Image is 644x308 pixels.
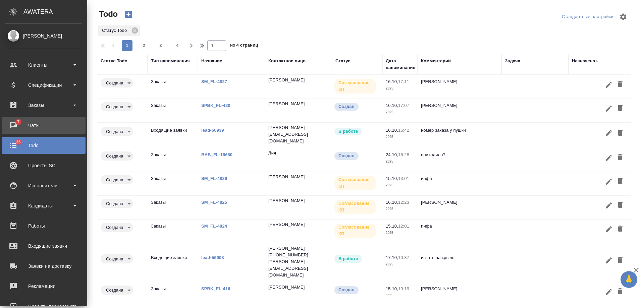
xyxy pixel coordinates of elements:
div: Яганова Виктория [268,284,329,291]
button: Редактировать [603,175,614,188]
div: Работы [5,221,82,231]
p: [PERSON_NAME] [268,197,305,204]
p: 15.10, [386,224,398,229]
span: 4 [172,42,183,49]
p: инфа [421,175,498,182]
td: Заказы [148,99,198,122]
p: 10:37 [398,255,409,260]
span: 36 [12,139,25,145]
div: Click to copy [268,221,305,228]
div: Проекты SC [5,161,82,171]
div: Click to copy [268,252,308,258]
button: 2 [139,40,149,51]
a: Заявки на доставку [2,258,86,274]
p: Создан [338,287,355,293]
div: Создана [101,151,133,161]
p: приходила? [421,151,498,158]
button: Создана [104,256,125,262]
span: из 4 страниц [230,41,258,51]
div: Елена [268,197,329,204]
a: 7Чаты [2,117,86,134]
div: Исполнители [5,181,82,191]
a: Проекты SC [2,157,86,174]
button: Удалить [614,151,626,164]
p: 2025 [386,182,414,189]
span: 7 [13,119,23,125]
button: 4 [172,40,183,51]
button: Удалить [614,175,626,188]
p: [PERSON_NAME] [268,124,305,131]
div: Click to copy [268,174,305,180]
p: номер заказа у пушки [421,127,498,134]
p: 12:01 [398,224,409,229]
button: Создана [104,153,125,159]
p: искать на крыле [421,254,498,261]
div: Создана [101,286,133,295]
p: [PERSON_NAME] [421,102,498,109]
p: 13:01 [398,176,409,181]
button: Создана [104,177,125,183]
a: lead-56908 [201,255,224,260]
button: 3 [155,40,166,51]
p: [PERSON_NAME] [268,174,305,180]
div: Контактное лицо [268,58,306,64]
div: Todo [5,140,82,150]
a: Входящие заявки [2,238,86,254]
p: 2025 [386,230,414,236]
button: Создана [104,104,125,110]
p: [PERSON_NAME] [268,221,305,228]
p: 2025 [386,134,414,140]
td: Заказы [148,196,198,219]
a: SM_FL-4827 [201,79,227,84]
div: Дата напоминания [386,58,415,71]
div: Заявки на доставку [5,261,82,271]
div: Создана [101,223,133,232]
p: 2025 [386,261,414,268]
td: Заказы [148,148,198,172]
button: Редактировать [603,254,614,267]
div: Создана [101,127,133,136]
button: Создана [104,201,125,206]
button: Удалить [614,127,626,139]
div: Создана [101,254,133,263]
div: Спецификации [5,80,82,90]
p: [PERSON_NAME] [268,245,305,252]
p: Согласование КП [338,224,372,237]
td: Входящие заявки [148,124,198,147]
td: Заказы [148,172,198,195]
p: [PERSON_NAME] [421,199,498,206]
div: Статус [335,58,351,64]
div: Заказы [5,100,82,110]
td: Заказы [148,220,198,243]
div: Click to copy [268,258,329,279]
p: [PERSON_NAME] [268,101,305,107]
button: Редактировать [603,78,614,91]
div: Click to copy [268,150,276,157]
a: 36Todo [2,137,86,154]
p: [EMAIL_ADDRESS][DOMAIN_NAME] [268,131,329,144]
p: 12:23 [398,200,409,205]
span: 🙏 [623,272,635,287]
p: Создан [338,103,355,110]
div: Click to copy [268,131,329,144]
div: [PERSON_NAME] [5,32,82,40]
div: Рекламации [5,281,82,291]
p: 16.10, [386,128,398,133]
p: Согласование КП [338,200,372,213]
button: Удалить [614,102,626,115]
div: Лия [268,150,329,157]
p: 17:11 [398,79,409,84]
button: 🙏 [621,271,637,288]
div: Ведерникова Лариса Валерьевна, vedernikova_lv@interrao.ru [268,124,329,144]
button: Редактировать [603,199,614,211]
div: Click to copy [268,77,305,83]
div: Тариел [268,221,329,228]
button: Удалить [614,286,626,298]
button: Создана [104,225,125,230]
div: Клиенты [5,60,82,70]
div: Анна [268,101,329,107]
p: Согласование КП [338,176,372,190]
p: [PERSON_NAME] [421,286,498,292]
p: В работе [338,128,358,135]
div: Входящие заявки [5,241,82,251]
